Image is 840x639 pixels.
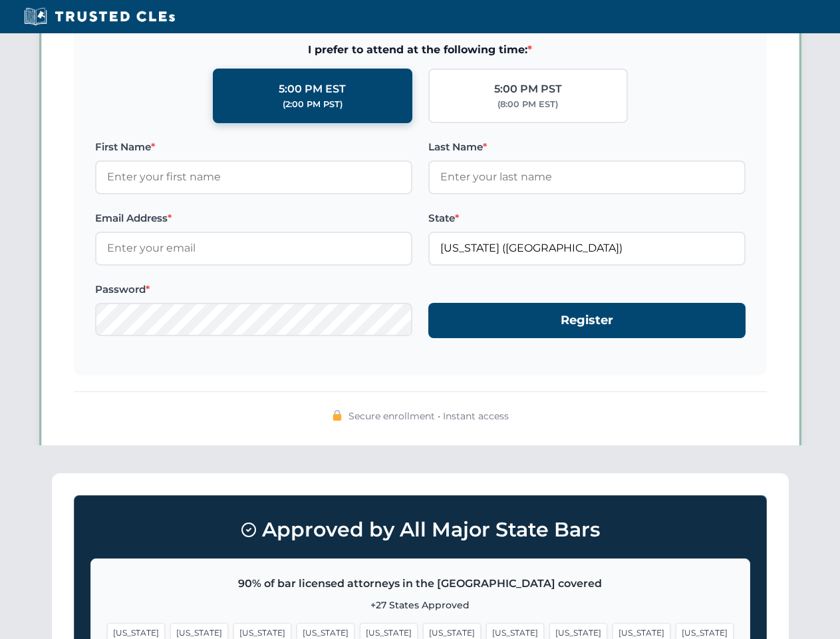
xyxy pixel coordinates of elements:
[20,7,179,27] img: Trusted CLEs
[95,282,412,298] label: Password
[428,303,746,338] button: Register
[428,139,746,155] label: Last Name
[428,232,746,265] input: Florida (FL)
[279,81,346,98] div: 5:00 PM EST
[95,210,412,226] label: Email Address
[283,98,343,111] div: (2:00 PM PST)
[428,210,746,226] label: State
[497,98,558,111] div: (8:00 PM EST)
[95,139,412,155] label: First Name
[107,575,734,592] p: 90% of bar licensed attorneys in the [GEOGRAPHIC_DATA] covered
[95,232,412,265] input: Enter your email
[349,409,509,423] span: Secure enrollment • Instant access
[95,41,746,59] span: I prefer to attend at the following time:
[332,410,343,421] img: 🔒
[428,160,746,194] input: Enter your last name
[494,81,562,98] div: 5:00 PM PST
[90,512,750,548] h3: Approved by All Major State Bars
[107,598,734,612] p: +27 States Approved
[95,160,412,194] input: Enter your first name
